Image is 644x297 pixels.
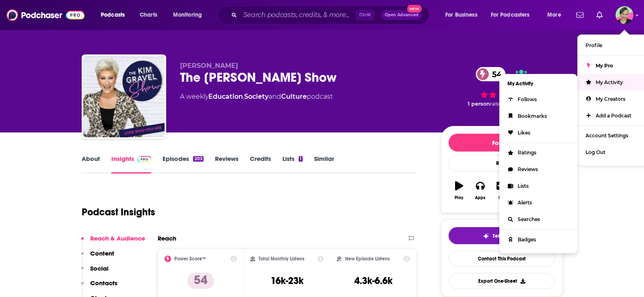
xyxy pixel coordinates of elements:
a: Credits [250,155,271,173]
a: Culture [281,93,307,100]
span: Open Advanced [385,13,418,17]
div: 54 1 personrated this podcast [441,62,563,112]
span: Charts [140,9,157,21]
button: Export One-Sheet [449,273,555,289]
button: Contacts [81,279,117,294]
div: Rate [449,155,555,171]
button: List [491,176,512,205]
div: List [499,195,505,200]
button: Content [81,249,114,264]
img: tell me why sparkle [483,233,489,239]
p: Social [90,264,108,272]
span: New [407,5,422,13]
button: open menu [542,9,571,22]
p: Contacts [90,279,117,287]
span: For Podcasters [491,9,530,21]
span: rated this podcast [490,101,537,107]
span: Podcasts [101,9,125,21]
p: 54 [187,273,214,289]
button: open menu [486,9,542,22]
button: Follow [449,134,555,152]
span: and [269,93,281,100]
button: Reach & Audience [81,234,145,249]
span: More [547,9,561,21]
span: 1 person [468,101,490,107]
h2: New Episode Listens [345,256,390,262]
img: Podchaser - Follow, Share and Rate Podcasts [7,7,85,23]
span: [PERSON_NAME] [180,62,238,69]
h3: 16k-23k [271,275,304,287]
span: Add a Podcast [596,113,631,119]
button: Social [81,264,108,280]
a: Show notifications dropdown [593,8,606,22]
a: About [82,155,100,173]
button: tell me why sparkleTell Me Why [449,227,555,244]
input: Search podcasts, credits, & more... [240,9,356,22]
h3: 4.3k-6.6k [354,275,392,287]
p: Content [90,249,114,257]
span: Monitoring [173,9,202,21]
button: Open AdvancedNew [381,10,422,20]
h2: Reach [158,234,176,242]
h2: Total Monthly Listens [258,256,304,262]
a: Show notifications dropdown [573,8,587,22]
div: Play [455,195,463,200]
a: Society [244,93,269,100]
span: My Activity [596,79,623,85]
span: Profile [585,42,602,48]
span: , [243,93,244,100]
span: Log Out [585,149,605,155]
a: 54 [476,67,506,81]
span: Account Settings [585,132,628,139]
span: Logged in as LizDVictoryBelt [616,6,633,24]
a: Education [208,93,243,100]
span: Tell Me Why [492,233,520,239]
a: Reviews [215,155,239,173]
span: Ctrl K [356,10,375,20]
img: The Kim Gravel Show [83,56,165,137]
button: Apps [470,176,491,205]
span: 54 [484,67,506,81]
span: For Business [445,9,477,21]
div: Search podcasts, credits, & more... [226,6,437,24]
a: Lists1 [282,155,303,173]
div: A weekly podcast [180,92,333,102]
div: 1 [299,156,303,162]
button: open menu [95,9,135,22]
button: open menu [440,9,488,22]
button: Play [449,176,470,205]
img: Podchaser Pro [137,156,152,163]
div: 203 [193,156,203,162]
a: Similar [314,155,334,173]
a: Episodes203 [163,155,203,173]
span: My Creators [596,96,625,102]
button: Show profile menu [616,6,633,24]
a: Charts [134,9,162,22]
a: InsightsPodchaser Pro [111,155,152,173]
button: open menu [167,9,212,22]
p: Reach & Audience [90,234,145,242]
h1: Podcast Insights [82,206,155,218]
h2: Power Score™ [174,256,206,262]
a: Contact This Podcast [449,251,555,267]
div: Apps [475,195,486,200]
span: My Pro [596,63,613,69]
img: User Profile [616,6,633,24]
